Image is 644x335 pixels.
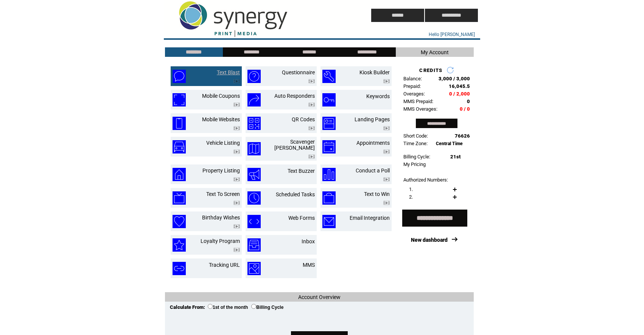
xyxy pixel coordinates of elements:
a: Tracking URL [209,262,240,268]
span: Hello [PERSON_NAME] [429,32,475,37]
a: My Pricing [403,161,426,167]
img: video.png [233,103,240,107]
img: kiosk-builder.png [322,70,336,83]
a: Landing Pages [355,116,390,122]
img: video.png [233,126,240,130]
span: Overages: [403,91,425,97]
span: Short Code: [403,133,428,139]
img: text-buzzer.png [247,168,261,181]
a: Loyalty Program [201,238,240,244]
img: auto-responders.png [247,93,261,106]
img: conduct-a-poll.png [322,168,336,181]
a: Auto Responders [274,93,315,99]
a: Questionnaire [282,69,315,75]
img: mobile-coupons.png [173,93,186,106]
img: questionnaire.png [247,70,261,83]
img: loyalty-program.png [173,238,186,252]
img: scheduled-tasks.png [247,191,261,205]
span: Calculate From: [170,304,205,310]
img: video.png [233,224,240,229]
a: Scheduled Tasks [276,191,315,197]
a: Inbox [302,238,315,244]
span: 1. [409,186,413,192]
img: video.png [308,79,315,83]
span: 0 / 2,000 [449,91,470,97]
span: Billing Cycle: [403,154,430,160]
img: landing-pages.png [322,117,336,130]
img: mobile-websites.png [173,117,186,130]
img: video.png [233,150,240,154]
a: Appointments [356,140,390,146]
span: Authorized Numbers: [403,177,448,183]
img: appointments.png [322,140,336,153]
span: Time Zone: [403,141,428,146]
img: video.png [308,126,315,130]
img: qr-codes.png [247,117,261,130]
a: Email Integration [350,215,390,221]
span: 0 [467,99,470,104]
img: video.png [383,126,390,130]
img: video.png [233,177,240,182]
img: tracking-url.png [173,262,186,275]
img: birthday-wishes.png [173,215,186,228]
img: web-forms.png [247,215,261,228]
a: QR Codes [292,116,315,122]
a: Vehicle Listing [206,140,240,146]
img: video.png [383,201,390,205]
a: MMS [303,262,315,268]
a: Property Listing [202,167,240,174]
img: email-integration.png [322,215,336,228]
span: 2. [409,194,413,200]
span: 16,045.5 [449,83,470,89]
img: property-listing.png [173,168,186,181]
a: New dashboard [411,237,448,243]
span: 21st [450,154,460,160]
img: mms.png [247,262,261,275]
img: text-to-screen.png [173,191,186,205]
label: 1st of the month [208,305,248,310]
img: video.png [308,155,315,159]
span: Prepaid: [403,83,421,89]
a: Birthday Wishes [202,214,240,221]
a: Text To Screen [206,191,240,197]
a: Kiosk Builder [359,69,390,75]
a: Conduct a Poll [356,167,390,174]
span: Balance: [403,76,422,81]
a: Text Blast [217,69,240,75]
span: MMS Overages: [403,106,437,112]
span: 0 / 0 [460,106,470,112]
a: Text to Win [364,191,390,197]
a: Text Buzzer [288,168,315,174]
img: keywords.png [322,93,336,106]
img: inbox.png [247,238,261,252]
a: Keywords [366,93,390,99]
span: CREDITS [419,67,442,73]
img: video.png [233,201,240,205]
a: Web Forms [288,215,315,221]
img: video.png [383,177,390,182]
span: 3,000 / 3,000 [439,76,470,81]
input: 1st of the month [208,304,213,309]
img: video.png [233,79,240,83]
span: 76626 [455,133,470,139]
span: My Account [421,49,449,55]
span: Central Time [436,141,463,146]
img: video.png [383,79,390,83]
img: video.png [383,150,390,154]
img: video.png [308,103,315,107]
span: Account Overview [298,294,341,300]
a: Mobile Websites [202,116,240,122]
img: text-blast.png [173,70,186,83]
img: vehicle-listing.png [173,140,186,153]
a: Scavenger [PERSON_NAME] [274,139,315,151]
a: Mobile Coupons [202,93,240,99]
img: scavenger-hunt.png [247,142,261,155]
label: Billing Cycle [251,305,283,310]
img: video.png [233,248,240,252]
span: MMS Prepaid: [403,99,433,104]
img: text-to-win.png [322,191,336,205]
input: Billing Cycle [251,304,256,309]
